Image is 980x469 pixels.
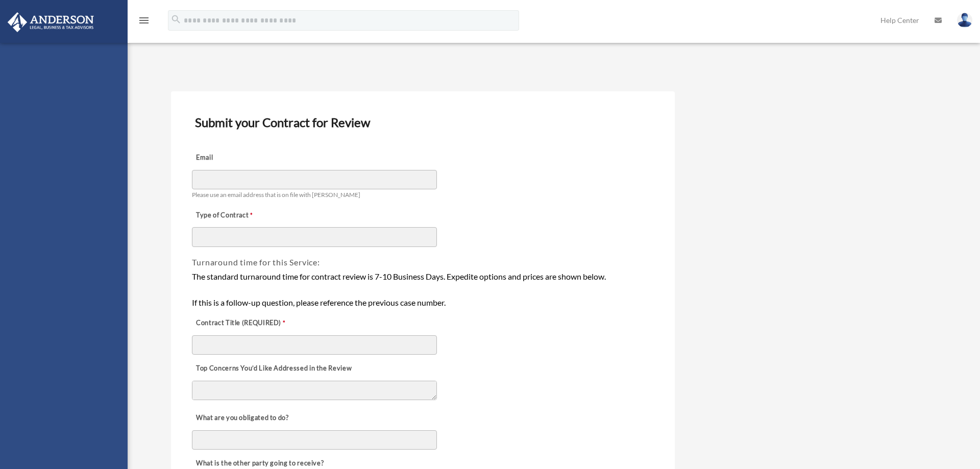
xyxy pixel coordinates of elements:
i: menu [138,14,150,27]
label: Top Concerns You’d Like Addressed in the Review [192,361,354,376]
label: Email [192,151,294,165]
span: Turnaround time for this Service: [192,257,320,267]
a: menu [138,18,150,27]
h3: Submit your Contract for Review [191,112,654,133]
label: What are you obligated to do? [192,411,294,426]
label: Contract Title (REQUIRED) [192,316,294,330]
label: Type of Contract [192,208,294,223]
span: Please use an email address that is on file with [PERSON_NAME] [192,191,360,199]
img: Anderson Advisors Platinum Portal [5,12,97,32]
img: User Pic [957,13,972,28]
div: The standard turnaround time for contract review is 7-10 Business Days. Expedite options and pric... [192,270,653,309]
i: search [170,14,182,25]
